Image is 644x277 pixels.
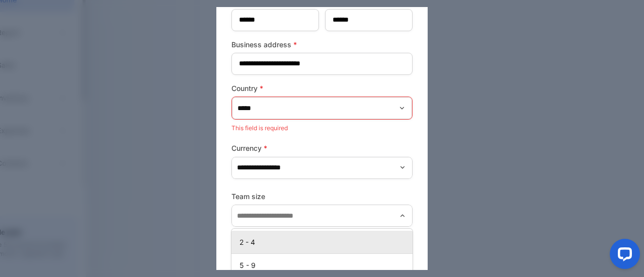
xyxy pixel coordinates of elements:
label: Currency [231,143,413,153]
p: 5 - 9 [239,260,409,270]
iframe: LiveChat chat widget [602,235,644,277]
label: Business address [231,39,413,50]
p: This field is required [231,122,413,135]
label: Team size [231,191,413,202]
p: 2 - 4 [239,237,409,247]
label: Country [231,83,413,94]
